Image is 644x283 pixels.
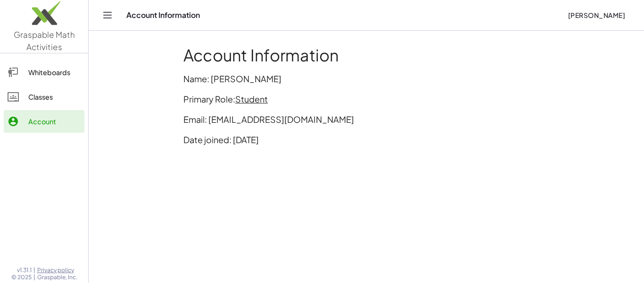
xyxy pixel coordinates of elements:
[37,274,77,281] span: Graspable, Inc.
[568,11,625,19] span: [PERSON_NAME]
[33,266,35,274] span: |
[183,93,549,105] p: Primary Role:
[17,266,32,274] span: v1.31.1
[183,46,549,65] h1: Account Information
[100,8,115,23] button: Toggle navigation
[183,72,549,85] p: Name: [PERSON_NAME]
[28,116,81,127] div: Account
[11,274,32,281] span: © 2025
[4,61,84,84] a: Whiteboards
[4,86,84,108] a: Classes
[560,7,633,24] button: [PERSON_NAME]
[37,266,77,274] a: Privacy policy
[4,110,84,133] a: Account
[235,94,268,104] span: Student
[183,113,549,126] p: Email: [EMAIL_ADDRESS][DOMAIN_NAME]
[183,133,549,146] p: Date joined: [DATE]
[28,67,81,78] div: Whiteboards
[14,29,75,52] span: Graspable Math Activities
[33,274,35,281] span: |
[28,91,81,103] div: Classes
